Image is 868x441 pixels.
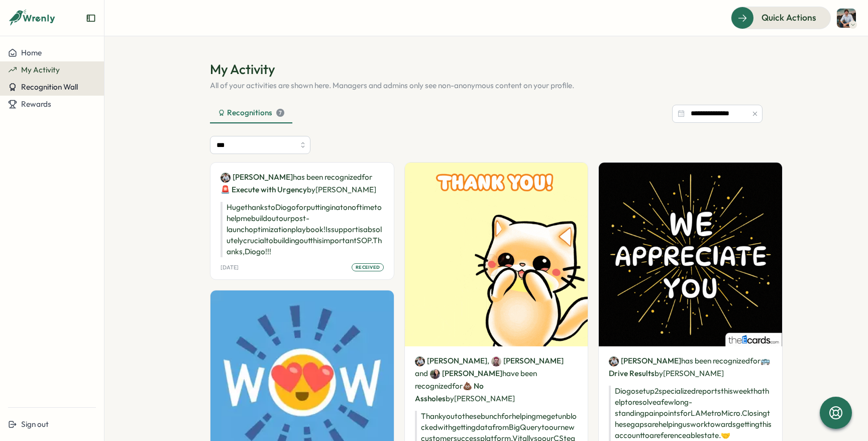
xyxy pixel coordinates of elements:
[837,9,856,28] img: Diogo Travassos
[415,356,425,366] img: Diogo Travassos
[21,419,49,429] span: Sign out
[430,368,502,379] a: Dani Wheatley[PERSON_NAME]
[762,11,816,24] span: Quick Actions
[452,381,463,391] span: for
[86,13,96,23] button: Expand sidebar
[221,202,384,257] p: Huge thanks to Diogo for putting in a ton of time to help me build out our post-launch optimizati...
[218,107,284,118] div: Recognitions
[609,356,770,378] span: 🚌 Drive Results
[415,381,484,403] span: 💩 No Assholes
[21,65,60,75] span: My Activity
[415,355,487,366] a: Diogo Travassos[PERSON_NAME]
[210,80,763,91] p: All of your activities are shown here. Managers and admins only see non-anonymous content on your...
[221,185,307,194] span: 🚨 Execute with Urgency
[221,172,293,183] a: Diogo Travassos[PERSON_NAME]
[750,356,761,365] span: for
[487,354,564,367] span: ,
[221,173,231,183] img: Diogo Travassos
[210,60,763,78] h1: My Activity
[356,264,380,271] span: received
[599,163,782,346] img: Recognition Image
[276,109,284,117] div: 7
[609,354,772,380] p: has been recognized by [PERSON_NAME]
[491,355,564,366] a: Bryce McLachlan[PERSON_NAME]
[491,356,501,366] img: Bryce McLachlan
[362,172,372,182] span: for
[405,163,588,346] img: Recognition Image
[21,48,42,57] span: Home
[221,264,239,271] p: [DATE]
[221,171,384,196] p: has been recognized by [PERSON_NAME]
[21,82,78,92] span: Recognition Wall
[430,369,440,379] img: Dani Wheatley
[21,99,51,109] span: Rewards
[609,355,681,366] a: Diogo Travassos[PERSON_NAME]
[731,7,831,29] button: Quick Actions
[415,354,578,405] p: have been recognized by [PERSON_NAME]
[415,368,428,379] span: and
[609,356,619,366] img: Diogo Travassos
